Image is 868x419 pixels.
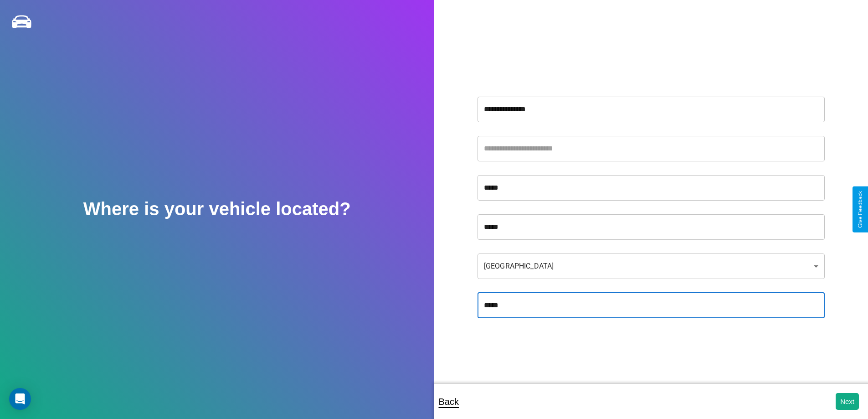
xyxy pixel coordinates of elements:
[836,393,859,410] button: Next
[478,253,825,279] div: [GEOGRAPHIC_DATA]
[857,191,863,228] div: Give Feedback
[9,388,31,410] div: Open Intercom Messenger
[83,199,351,219] h2: Where is your vehicle located?
[439,393,459,410] p: Back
